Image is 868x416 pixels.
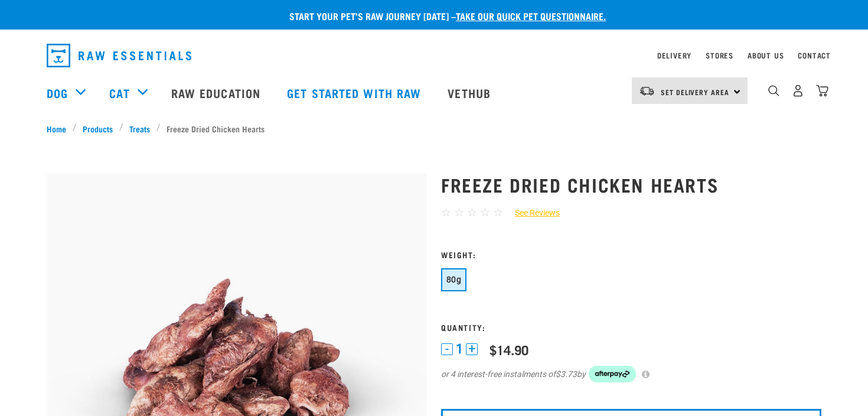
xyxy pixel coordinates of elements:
[556,368,577,381] span: $3.73
[441,343,453,355] button: -
[466,343,478,355] button: +
[792,84,804,97] img: user.png
[436,69,505,116] a: Vethub
[493,206,503,219] span: ☆
[37,39,831,72] nav: dropdown navigation
[47,84,68,102] a: Dog
[441,174,821,195] h1: Freeze Dried Chicken Hearts
[748,53,784,57] a: About Us
[454,206,464,219] span: ☆
[441,323,821,331] h3: Quantity:
[441,268,466,291] button: 80g
[109,84,129,102] a: Cat
[768,85,779,96] img: home-icon-1@2x.png
[446,275,461,284] span: 80g
[275,69,436,116] a: Get started with Raw
[480,206,490,219] span: ☆
[706,53,733,57] a: Stores
[503,207,560,219] a: See Reviews
[798,53,831,57] a: Contact
[456,343,463,355] span: 1
[123,122,156,135] a: Treats
[661,90,729,94] span: Set Delivery Area
[159,69,275,116] a: Raw Education
[441,250,821,259] h3: Weight:
[47,122,821,135] nav: breadcrumbs
[816,84,828,97] img: home-icon@2x.png
[456,13,606,18] a: take our quick pet questionnaire.
[589,366,636,382] img: Afterpay
[639,86,655,96] img: van-moving.png
[467,206,477,219] span: ☆
[77,122,119,135] a: Products
[657,53,691,57] a: Delivery
[47,44,191,67] img: Raw Essentials Logo
[441,366,821,382] div: or 4 interest-free instalments of by
[441,206,451,219] span: ☆
[490,342,528,357] div: $14.90
[47,122,73,135] a: Home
